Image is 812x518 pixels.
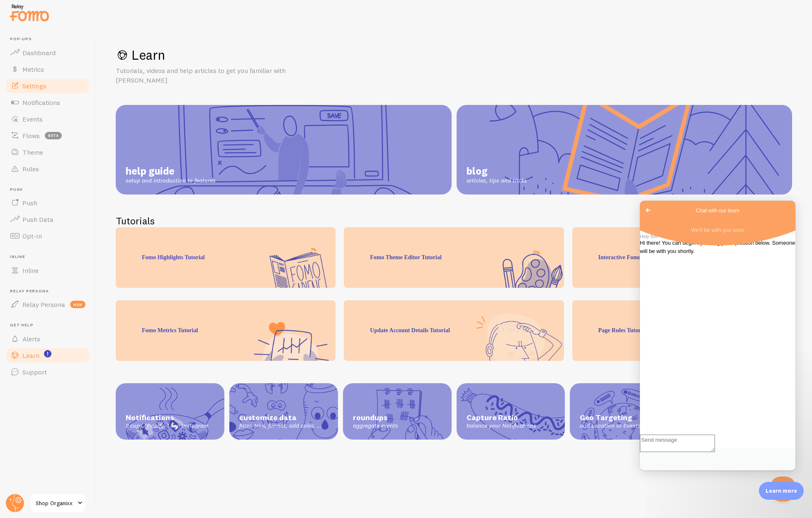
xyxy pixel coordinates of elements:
[572,300,792,361] div: Page Rules Tutorial
[766,487,797,495] p: Learn more
[5,347,90,364] a: Learn
[116,227,335,288] div: Fomo Highlights Tutorial
[640,201,795,470] iframe: Help Scout Beacon - Live Chat, Contact Form, and Knowledge Base
[22,368,47,376] span: Support
[126,177,216,185] span: setup and introduction to features
[9,2,50,23] img: fomo-relay-logo-orange.svg
[22,335,40,343] span: Alerts
[22,165,39,173] span: Rules
[467,422,555,430] span: balance your Notifications
[353,422,442,430] span: aggregate events
[580,413,669,423] span: Geo Targeting
[5,78,90,94] a: Settings
[22,232,42,240] span: Opt-In
[5,94,90,111] a: Notifications
[22,65,44,73] span: Metrics
[5,44,90,61] a: Dashboard
[22,49,56,57] span: Dashboard
[10,254,90,260] span: Inline
[467,177,527,185] span: articles, tips and tricks
[70,301,85,308] span: new
[572,227,792,288] div: Interactive Fomo Demo
[5,127,90,144] a: Flows beta
[5,262,90,279] a: Inline
[771,477,795,501] iframe: Help Scout Beacon - Close
[5,195,90,211] a: Push
[116,66,315,85] p: Tutorials, videos and help articles to get you familiar with [PERSON_NAME]
[10,289,90,294] span: Relay Persona
[116,214,792,227] h2: Tutorials
[51,26,105,32] span: We’ll be with you soon
[759,482,804,500] div: Learn more
[5,161,90,177] a: Rules
[22,215,53,224] span: Push Data
[22,115,43,123] span: Events
[22,351,39,360] span: Learn
[22,131,40,140] span: Flows
[239,422,328,430] span: filter, trim, format, add color, ...
[353,413,442,423] span: roundups
[116,46,792,63] h1: Learn
[22,98,60,107] span: Notifications
[5,331,90,347] a: Alerts
[5,211,90,228] a: Push Data
[3,5,13,15] span: Go back
[467,413,555,423] span: Capture Ratio
[457,105,793,195] a: blog articles, tips and tricks
[44,350,51,357] svg: <p>Watch New Feature Tutorials!</p>
[5,111,90,127] a: Events
[116,105,452,195] a: help guide setup and introduction to features
[22,148,43,156] span: Theme
[580,422,669,430] span: add Location to Events
[10,187,90,192] span: Push
[36,498,75,508] span: Shop Organixx
[45,132,62,139] span: beta
[56,6,100,14] span: Chat with our team
[5,228,90,244] a: Opt-In
[30,493,86,513] a: Shop Organixx
[5,61,90,78] a: Metrics
[344,227,564,288] div: Fomo Theme Editor Tutorial
[239,413,328,423] span: customize data
[5,296,90,313] a: Relay Persona new
[5,144,90,161] a: Theme
[22,300,65,309] span: Relay Persona
[126,413,214,423] span: Notifications
[344,300,564,361] div: Update Account Details Tutorial
[126,165,216,177] span: help guide
[10,323,90,328] span: Get Help
[467,165,527,177] span: blog
[22,266,39,275] span: Inline
[10,36,90,42] span: Pop-ups
[22,82,46,90] span: Settings
[126,422,214,430] span: 2 cups Shopify, 1 cup Instagram
[116,300,335,361] div: Fomo Metrics Tutorial
[22,199,37,207] span: Push
[5,364,90,380] a: Support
